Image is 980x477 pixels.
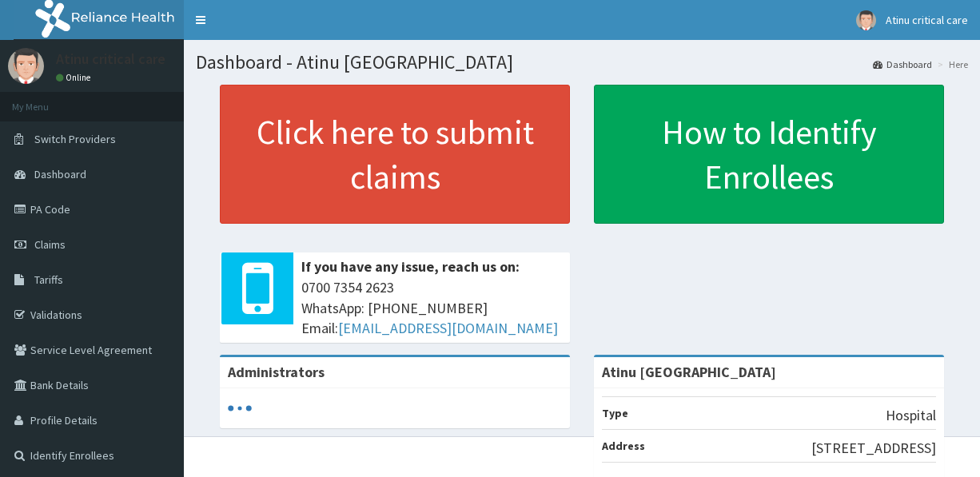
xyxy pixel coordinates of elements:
a: Online [56,72,94,83]
h1: Dashboard - Atinu [GEOGRAPHIC_DATA] [196,52,968,73]
a: How to Identify Enrollees [594,85,944,224]
b: If you have any issue, reach us on: [301,257,520,276]
b: Type [602,406,628,420]
img: User Image [8,48,44,84]
a: [EMAIL_ADDRESS][DOMAIN_NAME] [338,319,558,337]
b: Administrators [228,363,325,381]
svg: audio-loading [228,396,252,420]
span: Tariffs [34,272,63,287]
p: Hospital [886,405,936,426]
span: Atinu critical care [886,13,968,27]
b: Address [602,439,645,453]
span: 0700 7354 2623 WhatsApp: [PHONE_NUMBER] Email: [301,277,562,339]
a: Dashboard [873,58,932,71]
span: Claims [34,237,66,252]
p: Atinu critical care [56,52,165,66]
a: Click here to submit claims [220,85,570,224]
strong: Atinu [GEOGRAPHIC_DATA] [602,363,776,381]
span: Switch Providers [34,132,116,146]
img: User Image [856,10,876,30]
p: [STREET_ADDRESS] [811,438,936,459]
li: Here [934,58,968,71]
span: Dashboard [34,167,86,181]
